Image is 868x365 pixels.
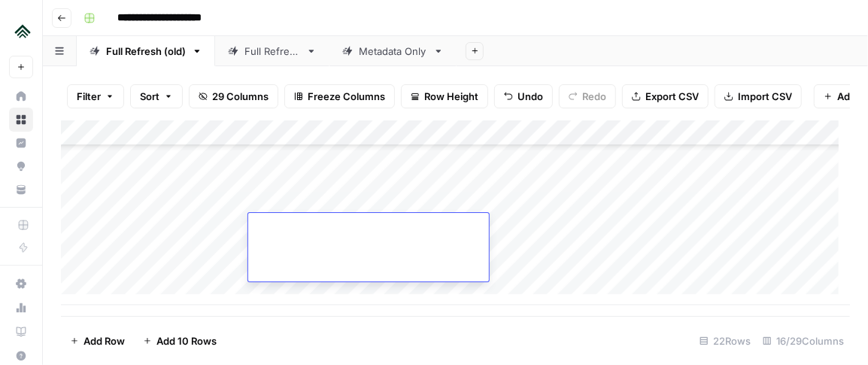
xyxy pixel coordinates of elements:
[424,89,478,104] span: Row Height
[715,84,802,108] button: Import CSV
[77,36,215,66] a: Full Refresh (old)
[9,178,33,202] a: Your Data
[212,89,269,104] span: 29 Columns
[9,108,33,132] a: Browse
[9,272,33,296] a: Settings
[738,89,792,104] span: Import CSV
[757,329,850,353] div: 16/29 Columns
[401,84,488,108] button: Row Height
[9,131,33,155] a: Insights
[645,89,699,104] span: Export CSV
[9,84,33,108] a: Home
[494,84,553,108] button: Undo
[559,84,616,108] button: Redo
[134,329,226,353] button: Add 10 Rows
[189,84,278,108] button: 29 Columns
[140,89,159,104] span: Sort
[61,329,134,353] button: Add Row
[106,44,186,59] div: Full Refresh (old)
[9,154,33,178] a: Opportunities
[130,84,183,108] button: Sort
[9,320,33,344] a: Learning Hub
[359,44,427,59] div: Metadata Only
[215,36,329,66] a: Full Refresh
[244,44,300,59] div: Full Refresh
[156,333,217,348] span: Add 10 Rows
[67,84,124,108] button: Filter
[83,333,125,348] span: Add Row
[284,84,395,108] button: Freeze Columns
[9,296,33,320] a: Usage
[77,89,101,104] span: Filter
[693,329,757,353] div: 22 Rows
[582,89,606,104] span: Redo
[9,12,33,50] button: Workspace: Uplisting
[9,17,36,44] img: Uplisting Logo
[622,84,709,108] button: Export CSV
[517,89,543,104] span: Undo
[329,36,457,66] a: Metadata Only
[308,89,385,104] span: Freeze Columns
